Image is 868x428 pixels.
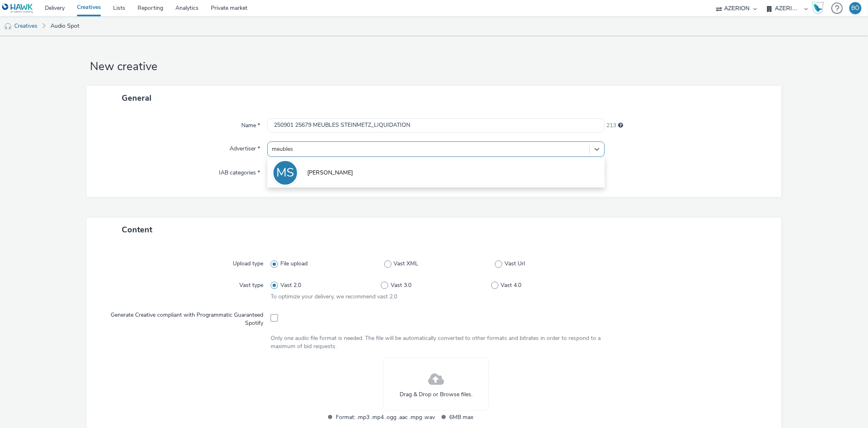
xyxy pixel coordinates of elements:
span: Format: .mp3 .mp4 .ogg .aac .mpg .wav [336,413,435,422]
a: Hawk Academy [812,2,827,15]
div: BÖ [851,2,859,14]
div: Only one audio file format is needed. The file will be automatically converted to other formats a... [271,334,601,351]
label: Generate Creative compliant with Programmatic Guaranteed Spotify [101,308,267,328]
span: [PERSON_NAME] [307,169,353,177]
span: Vast Url [505,260,525,268]
h1: New creative [87,59,781,75]
span: Vast XML [394,260,418,268]
a: Audio Spot [46,16,83,36]
span: 6MB max [449,413,549,422]
span: Vast 4.0 [501,281,521,289]
input: Name [267,118,604,132]
img: Hawk Academy [812,2,824,15]
label: Name * [238,118,263,130]
label: Vast type [236,278,267,289]
span: File upload [280,260,308,268]
span: Drag & Drop or Browse files. [400,390,472,399]
img: undefined Logo [2,3,33,13]
label: Advertiser * [226,141,263,153]
label: Upload type [230,256,267,268]
span: General [122,93,151,104]
span: Vast 2.0 [280,281,301,289]
div: MS [276,161,294,184]
span: Content [122,224,152,235]
img: audio [4,22,12,31]
label: IAB categories * [216,165,263,177]
span: Vast 3.0 [391,281,411,289]
span: 213 [607,121,617,130]
div: Maximum 255 characters [619,121,623,130]
span: To optimize your delivery, we recommend vast 2.0 [271,293,397,300]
